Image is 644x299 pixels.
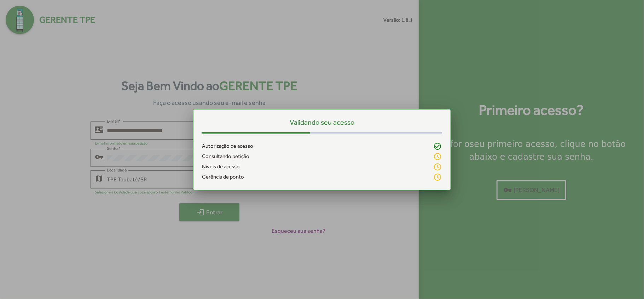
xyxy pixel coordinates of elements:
[202,152,249,160] span: Consultando petição
[434,142,442,151] mat-icon: check_circle_outline
[202,142,253,150] span: Autorização de acesso
[434,163,442,171] mat-icon: schedule
[434,152,442,161] mat-icon: schedule
[202,173,244,181] span: Gerência de ponto
[434,173,442,181] mat-icon: schedule
[202,163,240,171] span: Níveis de acesso
[202,118,442,126] h5: Validando seu acesso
